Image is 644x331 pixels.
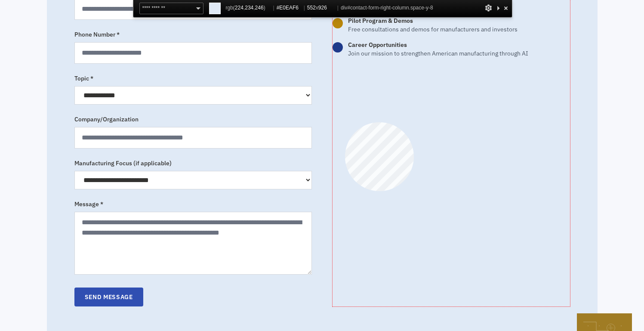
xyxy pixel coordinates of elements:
[74,74,312,83] label: Topic *
[484,3,493,13] div: Options
[502,3,510,13] div: Close and Stop Picking
[348,25,518,34] p: Free consultations and demos for manufacturers and investors
[235,5,243,11] span: 224
[74,30,312,39] label: Phone Number *
[495,3,502,13] div: Collapse This Panel
[255,5,264,11] span: 246
[226,3,271,13] span: rgb( , , )
[337,5,339,11] span: |
[348,40,528,49] h4: Career Opportunities
[245,5,253,11] span: 234
[347,5,433,11] span: #contact-form-right-column.space-y-8
[277,3,302,13] span: #E0EAF6
[348,49,528,58] p: Join our mission to strengthen American manufacturing through AI
[273,5,274,11] span: |
[307,5,316,11] span: 552
[74,288,143,306] button: SEND MESSAGE
[307,3,335,13] span: x
[318,5,327,11] span: 926
[348,16,518,25] h4: Pilot Program & Demos
[304,5,305,11] span: |
[74,115,312,124] label: Company/Organization
[74,200,312,208] label: Message *
[74,159,312,167] label: Manufacturing Focus (if applicable)
[341,3,433,13] span: div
